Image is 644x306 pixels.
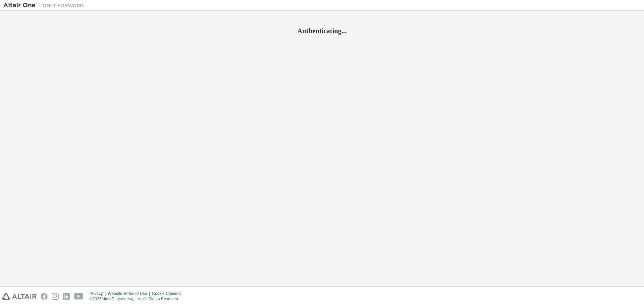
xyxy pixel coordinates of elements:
img: linkedin.svg [63,293,70,300]
img: Altair One [3,2,87,9]
img: altair_logo.svg [2,293,37,300]
img: instagram.svg [52,293,59,300]
div: Cookie Consent [159,291,193,296]
h2: Authenticating... [3,27,641,35]
img: facebook.svg [41,293,48,300]
p: © 2025 Altair Engineering, Inc. All Rights Reserved. [90,296,193,302]
img: youtube.svg [74,293,84,300]
div: Privacy [90,291,109,296]
div: Website Terms of Use [109,291,159,296]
